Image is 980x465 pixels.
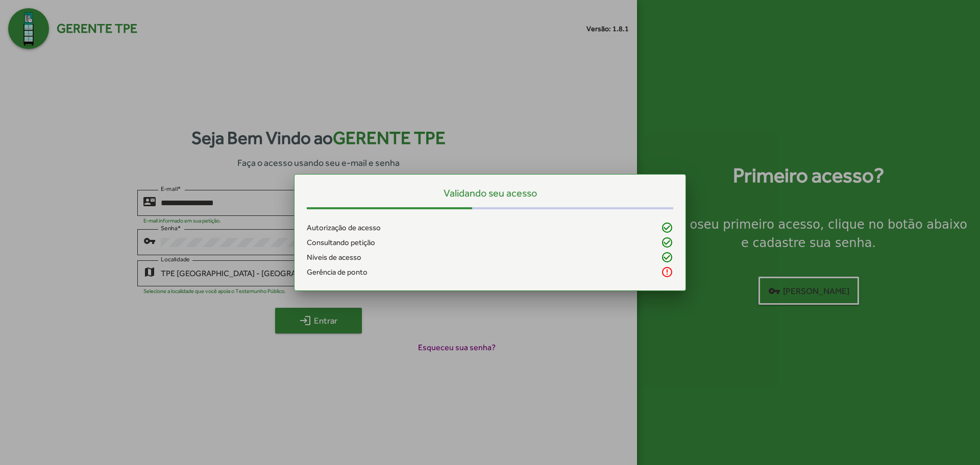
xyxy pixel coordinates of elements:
span: Consultando petição [307,237,375,249]
span: Gerência de ponto [307,266,367,278]
mat-icon: error_outline [661,266,673,278]
span: Autorização de acesso [307,222,381,234]
mat-icon: check_circle_outline [661,222,673,234]
mat-icon: check_circle_outline [661,236,673,249]
h5: Validando seu acesso [307,187,673,199]
span: Níveis de acesso [307,252,361,263]
mat-icon: check_circle_outline [661,251,673,263]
